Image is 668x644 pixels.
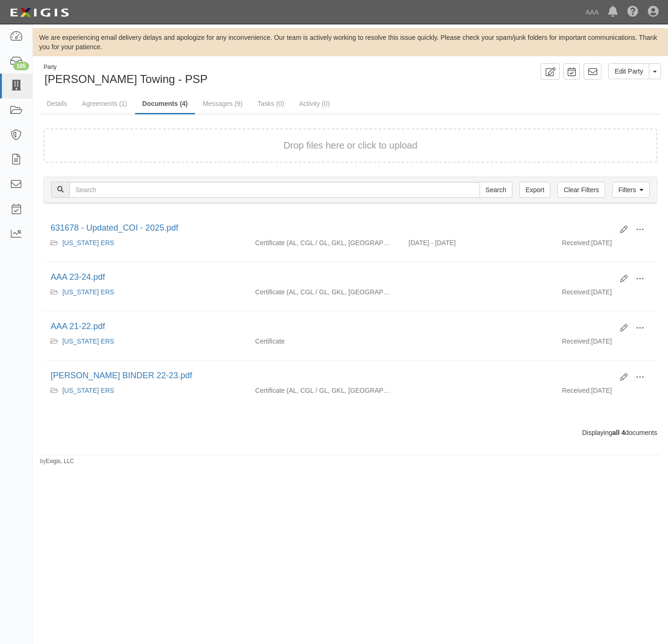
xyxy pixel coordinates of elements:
[562,238,591,247] p: Received:
[51,287,241,297] div: Texas ERS
[62,337,114,345] a: [US_STATE] ERS
[40,457,74,465] small: by
[612,429,625,436] b: all 4
[284,139,418,152] button: Drop files here or click to upload
[62,239,114,247] a: [US_STATE] ERS
[51,223,178,232] a: 631678 - Updated_COI - 2025.pdf
[40,94,74,113] a: Details
[69,182,480,198] input: Search
[51,337,241,346] div: Texas ERS
[248,238,401,247] div: Auto Liability Commercial General Liability / Garage Liability Garage Keepers Liability On-Hook
[555,386,657,400] div: [DATE]
[51,322,105,331] a: AAA 21-22.pdf
[480,182,512,198] input: Search
[40,63,344,87] div: Ridgeway Towing - PSP
[51,370,613,382] div: RIDGEWAY BINDER 22-23.pdf
[51,271,613,284] div: AAA 23-24.pdf
[557,182,605,198] a: Clear Filters
[612,182,650,198] a: Filters
[62,387,114,394] a: [US_STATE] ERS
[45,73,208,85] span: [PERSON_NAME] Towing - PSP
[37,428,664,437] div: Displaying documents
[248,337,401,346] div: Certificate
[627,7,638,18] i: Help Center - Complianz
[51,222,613,234] div: 631678 - Updated_COI - 2025.pdf
[51,386,241,395] div: Texas ERS
[519,182,550,198] a: Export
[62,288,114,296] a: [US_STATE] ERS
[51,371,192,380] a: [PERSON_NAME] BINDER 22-23.pdf
[562,386,591,395] p: Received:
[608,63,649,79] a: Edit Party
[562,337,591,346] p: Received:
[292,94,337,113] a: Activity (0)
[555,337,657,351] div: [DATE]
[51,272,105,282] a: AAA 23-24.pdf
[135,94,195,114] a: Documents (4)
[51,238,241,247] div: Texas ERS
[581,3,603,22] a: AAA
[555,287,657,301] div: [DATE]
[51,321,613,333] div: AAA 21-22.pdf
[555,238,657,252] div: [DATE]
[248,386,401,395] div: Auto Liability Commercial General Liability / Garage Liability Garage Keepers Liability On-Hook
[248,287,401,297] div: Auto Liability Commercial General Liability / Garage Liability Garage Keepers Liability On-Hook
[75,94,134,113] a: Agreements (1)
[46,458,74,464] a: Exigis, LLC
[196,94,250,113] a: Messages (9)
[33,33,668,52] div: We are experiencing email delivery delays and apologize for any inconvenience. Our team is active...
[402,238,555,247] div: Effective 09/03/2024 - Expiration 09/03/2025
[44,63,208,71] div: Party
[250,94,291,113] a: Tasks (0)
[13,62,29,70] div: 165
[7,4,72,21] img: logo-5460c22ac91f19d4615b14bd174203de0afe785f0fc80cf4dbbc73dc1793850b.png
[562,287,591,297] p: Received:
